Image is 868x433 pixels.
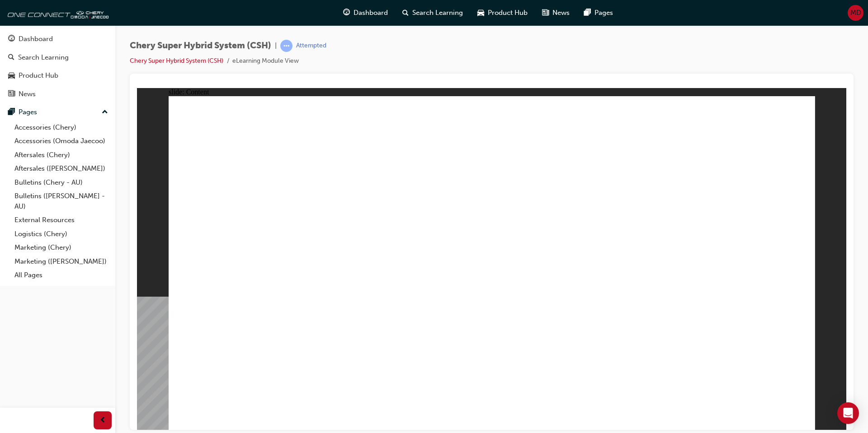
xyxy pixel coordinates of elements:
a: Bulletins (Chery - AU) [11,176,112,190]
a: Aftersales ([PERSON_NAME]) [11,162,112,176]
span: search-icon [8,54,14,62]
span: news-icon [8,90,15,98]
span: Pages [594,8,613,18]
a: guage-iconDashboard [336,4,395,22]
a: Dashboard [4,31,112,47]
span: MD [850,8,861,18]
span: Product Hub [488,8,528,18]
span: pages-icon [584,7,591,19]
span: search-icon [402,7,409,19]
button: DashboardSearch LearningProduct HubNews [4,29,112,104]
button: MD [848,5,863,21]
span: | [275,41,277,51]
span: Search Learning [412,8,463,18]
a: Bulletins ([PERSON_NAME] - AU) [11,189,112,213]
button: Pages [4,104,112,121]
a: News [4,86,112,102]
span: learningRecordVerb_ATTEMPT-icon [280,40,292,52]
span: news-icon [542,7,549,19]
div: News [19,89,36,99]
a: Aftersales (Chery) [11,148,112,162]
div: Dashboard [19,34,53,44]
div: Pages [19,107,37,117]
a: Accessories (Omoda Jaecoo) [11,134,112,148]
div: Attempted [296,42,326,50]
li: eLearning Module View [232,56,299,66]
a: news-iconNews [535,4,577,22]
a: Chery Super Hybrid System (CSH) [130,57,223,65]
div: Search Learning [18,52,69,63]
a: search-iconSearch Learning [395,4,470,22]
span: up-icon [102,107,108,118]
img: oneconnect [5,4,108,22]
span: Dashboard [354,8,388,18]
a: Accessories (Chery) [11,121,112,135]
a: Logistics (Chery) [11,227,112,241]
span: car-icon [477,7,484,19]
span: Chery Super Hybrid System (CSH) [130,41,271,51]
span: News [552,8,570,18]
a: car-iconProduct Hub [470,4,535,22]
a: All Pages [11,268,112,282]
a: Product Hub [4,67,112,84]
a: External Resources [11,213,112,227]
span: pages-icon [8,108,15,116]
a: Marketing (Chery) [11,241,112,255]
span: prev-icon [99,415,106,426]
div: Open Intercom Messenger [837,402,859,424]
span: guage-icon [343,7,350,19]
a: Search Learning [4,49,112,66]
a: pages-iconPages [577,4,620,22]
span: car-icon [8,72,15,80]
span: guage-icon [8,35,15,43]
a: Marketing ([PERSON_NAME]) [11,255,112,269]
div: Product Hub [19,70,58,81]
